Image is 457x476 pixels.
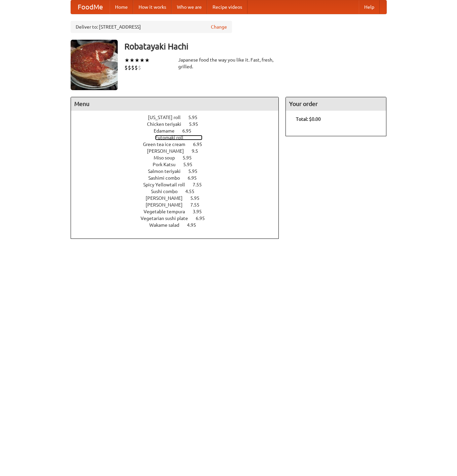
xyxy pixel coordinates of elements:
span: Pork Katsu [153,162,182,167]
a: Recipe videos [207,0,247,14]
span: 5.95 [183,162,199,167]
span: Edamame [154,128,181,134]
img: angular.jpg [71,40,118,90]
span: Vegetable tempura [144,209,192,214]
span: 7.55 [193,182,208,187]
a: Home [110,0,133,14]
span: Chicken teriyaki [147,121,188,127]
li: ★ [145,57,150,64]
a: Chicken teriyaki 5.95 [147,121,211,127]
a: Sashimi combo 6.95 [148,175,209,181]
span: 6.95 [196,216,212,221]
span: 5.95 [189,121,205,127]
a: Edamame 6.95 [154,128,204,134]
span: 7.55 [190,202,206,208]
h4: Your order [286,97,386,111]
span: 4.55 [185,189,201,194]
a: Pork Katsu 5.95 [153,162,205,167]
a: Change [211,24,227,30]
div: Japanese food the way you like it. Fast, fresh, grilled. [178,57,279,70]
span: [PERSON_NAME] [147,148,191,154]
a: Who we are [172,0,207,14]
a: Sushi combo 4.55 [151,189,207,194]
a: Green tea ice cream 6.95 [143,142,215,147]
b: Total: $0.00 [296,116,321,122]
li: $ [124,64,128,71]
span: Futomaki roll [155,135,190,140]
span: Miso soup [154,155,182,160]
span: 5.95 [183,155,198,160]
a: Miso soup 5.95 [154,155,204,160]
span: Spicy Yellowtail roll [143,182,192,187]
span: Wakame salad [149,222,186,228]
a: Vegetarian sushi plate 6.95 [141,216,217,221]
span: 4.95 [187,222,203,228]
span: Salmon teriyaki [148,169,187,174]
a: [PERSON_NAME] 7.55 [146,202,212,208]
li: $ [128,64,131,71]
li: ★ [140,57,145,64]
a: [US_STATE] roll 5.95 [148,115,210,120]
h3: Robatayaki Hachi [124,40,387,53]
span: 9.5 [192,148,205,154]
span: 6.95 [182,128,198,134]
li: ★ [124,57,129,64]
span: [PERSON_NAME] [146,195,189,201]
a: Futomaki roll [155,135,202,140]
span: [US_STATE] roll [148,115,187,120]
a: [PERSON_NAME] 5.95 [146,195,212,201]
li: $ [138,64,141,71]
h4: Menu [71,97,279,111]
li: $ [131,64,135,71]
span: 5.95 [188,115,204,120]
span: 6.95 [193,142,209,147]
span: Sashimi combo [148,175,187,181]
span: 5.95 [188,169,204,174]
span: Sushi combo [151,189,184,194]
li: $ [135,64,138,71]
li: ★ [129,57,135,64]
a: How it works [133,0,172,14]
span: 5.95 [190,195,206,201]
a: Vegetable tempura 3.95 [144,209,214,214]
span: Green tea ice cream [143,142,192,147]
span: 3.95 [193,209,208,214]
span: Vegetarian sushi plate [141,216,195,221]
div: Deliver to: [STREET_ADDRESS] [71,21,232,33]
li: ★ [135,57,140,64]
a: [PERSON_NAME] 9.5 [147,148,211,154]
span: 6.95 [188,175,203,181]
a: Spicy Yellowtail roll 7.55 [143,182,214,187]
span: [PERSON_NAME] [146,202,189,208]
a: Wakame salad 4.95 [149,222,208,228]
a: Help [359,0,380,14]
a: Salmon teriyaki 5.95 [148,169,210,174]
a: FoodMe [71,0,110,14]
